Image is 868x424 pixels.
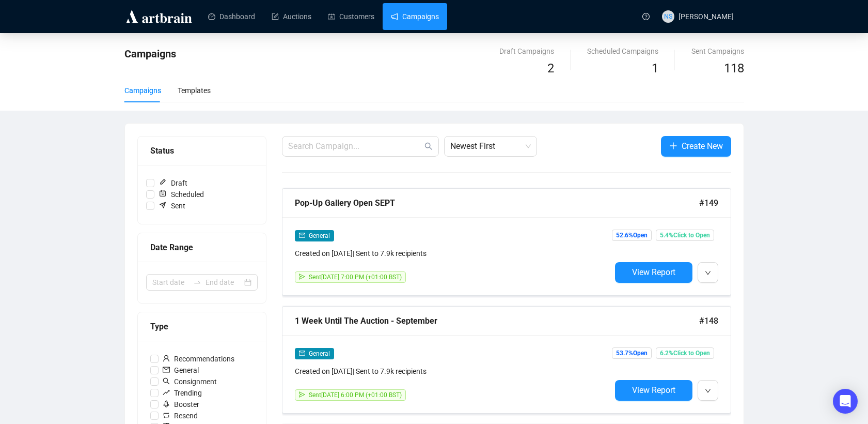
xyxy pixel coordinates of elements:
span: 1 [652,61,658,75]
span: Recommendations [159,353,239,365]
span: Draft [154,177,192,189]
span: Sent [DATE] 6:00 PM (+01:00 BST) [309,391,402,399]
span: View Report [632,385,675,395]
span: rocket [163,400,170,407]
div: Status [150,144,254,157]
span: send [299,391,305,398]
a: Auctions [272,3,311,30]
span: Resend [159,410,202,421]
input: Search Campaign... [288,140,422,153]
span: down [705,388,711,394]
div: Created on [DATE] | Sent to 7.9k recipients [295,366,611,377]
span: General [309,350,330,357]
span: NS [664,11,672,22]
span: mail [163,366,170,373]
span: send [299,274,305,280]
img: logo [124,8,194,25]
span: Trending [159,387,206,399]
a: Dashboard [208,3,255,30]
span: swap-right [193,278,201,286]
span: Campaigns [124,48,176,60]
div: Type [150,320,254,333]
span: 2 [547,61,554,75]
span: down [705,270,711,276]
a: Campaigns [391,3,439,30]
span: plus [669,142,677,150]
a: Customers [328,3,374,30]
a: Pop-Up Gallery Open SEPT#149mailGeneralCreated on [DATE]| Sent to 7.9k recipientssendSent[DATE] 7... [282,188,731,296]
span: 52.6% Open [612,230,652,241]
span: to [193,278,201,286]
span: user [163,355,170,362]
div: Draft Campaigns [499,46,554,57]
span: search [424,142,433,150]
span: #148 [699,314,718,327]
span: 53.7% Open [612,347,652,359]
input: End date [206,277,242,288]
span: Scheduled [154,189,208,200]
button: View Report [615,380,692,401]
span: rise [163,389,170,396]
span: retweet [163,412,170,419]
div: 1 Week Until The Auction - September [295,314,699,327]
div: Open Intercom Messenger [833,389,858,414]
span: search [163,377,170,385]
span: 5.4% Click to Open [656,230,714,241]
div: Sent Campaigns [691,46,744,57]
span: Booster [159,399,203,410]
span: View Report [632,267,675,277]
span: 6.2% Click to Open [656,347,714,359]
span: General [159,365,203,376]
button: View Report [615,262,692,283]
span: Sent [DATE] 7:00 PM (+01:00 BST) [309,274,402,281]
div: Templates [178,85,211,96]
input: Start date [152,277,189,288]
span: mail [299,232,305,238]
span: Sent [154,200,190,211]
span: mail [299,350,305,356]
div: Date Range [150,241,254,254]
span: question-circle [642,13,650,20]
span: Create New [682,140,723,153]
span: [PERSON_NAME] [678,12,734,21]
div: Scheduled Campaigns [587,46,658,57]
a: 1 Week Until The Auction - September#148mailGeneralCreated on [DATE]| Sent to 7.9k recipientssend... [282,306,731,414]
div: Campaigns [124,85,161,96]
div: Pop-Up Gallery Open SEPT [295,196,699,209]
span: Newest First [450,137,531,156]
span: General [309,232,330,239]
button: Create New [661,136,731,157]
span: Consignment [159,376,221,387]
span: #149 [699,196,718,209]
div: Created on [DATE] | Sent to 7.9k recipients [295,248,611,259]
span: 118 [724,61,744,75]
